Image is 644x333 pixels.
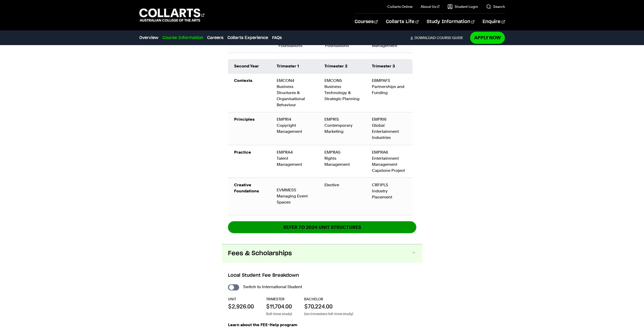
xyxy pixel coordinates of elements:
p: $70,224.00 [304,303,353,310]
a: Apply Now [470,32,505,44]
div: Go to homepage [139,8,204,22]
span: Download [415,35,436,40]
td: Principles [228,112,271,145]
p: EVMMESS Managing Event Spaces [277,187,312,205]
a: Enquire [483,13,505,30]
p: (six trimesters full-time study) [304,311,353,316]
td: Trimester 1 [271,59,318,73]
td: EMPRI4 Copyright Management [271,112,318,145]
a: About Us [421,4,439,9]
td: EMCON5 Business Technology & Strategic Planning [318,73,366,112]
div: EMPRA5 Rights Management [324,149,360,168]
a: Collarts Online [387,4,412,9]
td: Trimester 2 [318,59,366,73]
div: EMPRA4 Talent Management [277,149,312,168]
h3: Local Student Fee Breakdown [228,272,416,279]
span: Fees & Scholarships [228,249,292,257]
p: $11,704.00 [266,303,292,310]
a: Courses [355,13,378,30]
td: EBMPAFS Partnerships and Funding [366,73,412,112]
a: Student Login [448,4,478,9]
label: Switch to International Student [243,283,302,290]
div: CRFIPLS Industry Placement [372,182,406,200]
a: Course Information [162,35,203,41]
td: Creative Foundations [228,178,271,215]
a: Collarts Experience [227,35,268,41]
button: Fees & Scholarships [222,244,422,263]
td: Practice [228,145,271,178]
td: EMCON4 Business Structures & Organisational Behaviour [271,73,318,112]
td: Contexts [228,73,271,112]
td: Trimester 3 [366,59,412,73]
p: BACHELOR [304,297,353,302]
strong: Learn about the FEE-Help program [228,322,297,327]
p: $2,926.00 [228,303,254,310]
td: EMPRI6 Global Entertainment Industries [366,112,412,145]
td: Second Year [228,59,271,73]
td: EMPRA6 Entertainment Management Capstone Project [366,145,412,178]
td: EMPRI5 Contemporary Marketing [318,112,366,145]
a: Collarts Life [386,13,419,30]
td: Elective [318,178,366,215]
a: Study Information [427,13,474,30]
a: Search [486,4,505,9]
p: TRIMESTER [266,297,292,302]
a: Overview [139,35,158,41]
a: REFER TO 2024 unit structures [228,221,416,233]
p: (full-time study) [266,311,292,316]
p: UNIT [228,297,254,302]
a: Careers [207,35,223,41]
a: FAQs [272,35,282,41]
a: DownloadCourse Guide [410,35,467,40]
